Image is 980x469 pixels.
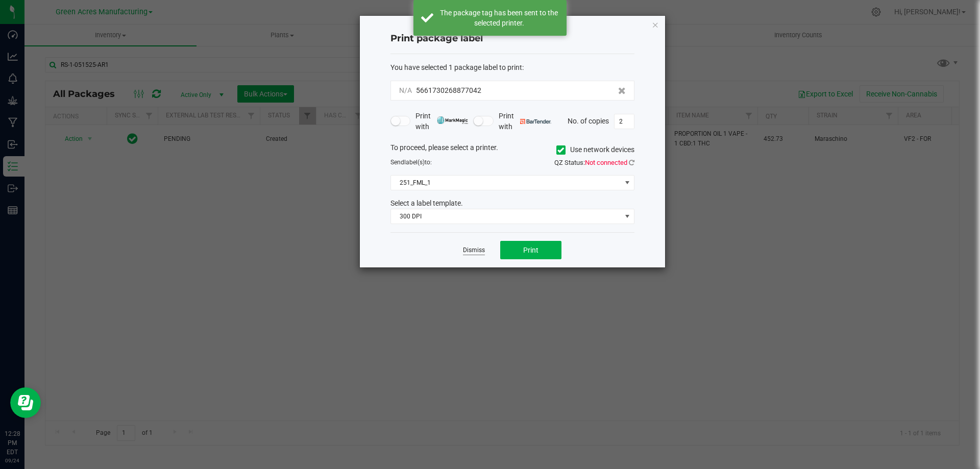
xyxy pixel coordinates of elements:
iframe: Resource center [10,387,41,418]
img: bartender.png [520,119,551,124]
a: Dismiss [463,246,485,255]
span: label(s) [404,159,425,166]
label: Use network devices [556,144,634,155]
span: 251_FML_1 [391,176,621,190]
span: 5661730268877042 [416,86,481,94]
span: You have selected 1 package label to print [390,63,522,71]
span: 300 DPI [391,209,621,224]
div: The package tag has been sent to the selected printer. [439,8,559,28]
img: mark_magic_cybra.png [437,116,468,124]
span: Print with [415,111,468,132]
div: To proceed, please select a printer. [383,142,642,158]
span: No. of copies [568,116,609,125]
button: Print [500,241,561,259]
span: Print with [499,111,551,132]
span: Not connected [585,159,627,166]
div: : [390,62,634,73]
span: Send to: [390,159,432,166]
span: QZ Status: [554,159,634,166]
span: N/A [399,86,412,94]
h4: Print package label [390,32,634,45]
div: Select a label template. [383,198,642,209]
span: Print [523,246,538,254]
